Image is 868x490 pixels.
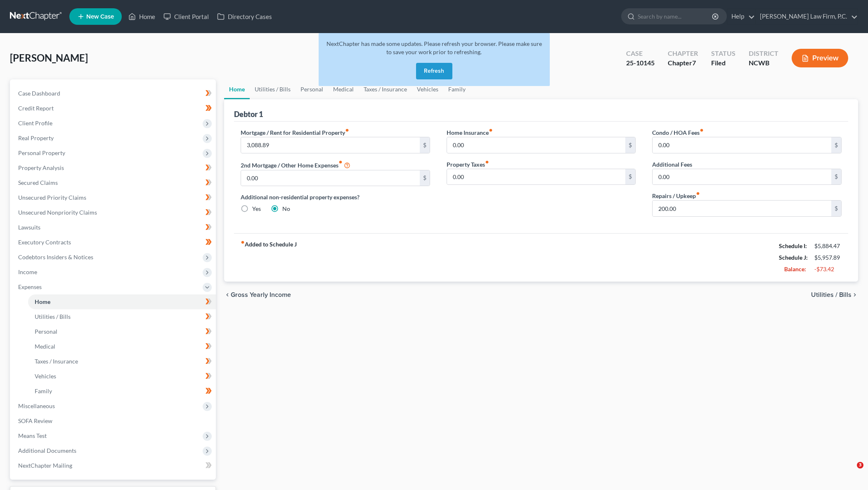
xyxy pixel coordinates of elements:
[447,169,626,185] input: --
[814,253,842,262] div: $5,957.89
[18,120,52,127] span: Client Profile
[86,14,114,20] span: New Case
[124,9,159,24] a: Home
[296,79,328,99] a: Personal
[241,160,350,170] label: 2nd Mortgage / Other Home Expenses
[213,9,276,24] a: Directory Cases
[231,292,291,298] span: Gross Yearly Income
[814,242,842,250] div: $5,884.47
[652,191,700,200] label: Repairs / Upkeep
[12,205,216,220] a: Unsecured Nonpriority Claims
[241,240,297,275] strong: Added to Schedule J
[626,58,655,68] div: 25-10145
[224,292,291,298] button: chevron_left Gross Yearly Income
[224,292,231,298] i: chevron_left
[625,137,635,153] div: $
[18,462,72,469] span: NextChapter Mailing
[18,283,42,290] span: Expenses
[12,86,216,101] a: Case Dashboard
[326,40,542,55] span: NextChapter has made some updates. Please refresh your browser. Please make sure to save your wor...
[12,175,216,190] a: Secured Claims
[447,128,493,137] label: Home Insurance
[18,432,47,439] span: Means Test
[345,128,349,132] i: fiber_manual_record
[420,137,430,153] div: $
[840,462,860,482] iframe: Intercom live chat
[28,384,216,399] a: Family
[652,128,704,137] label: Condo / HOA Fees
[711,58,736,68] div: Filed
[252,205,261,213] label: Yes
[851,292,858,298] i: chevron_right
[811,292,851,298] span: Utilities / Bills
[35,298,50,305] span: Home
[241,170,420,186] input: --
[857,462,863,468] span: 3
[18,239,71,246] span: Executory Contracts
[18,90,60,97] span: Case Dashboard
[28,294,216,309] a: Home
[241,193,430,201] label: Additional non-residential property expenses?
[652,160,692,169] label: Additional Fees
[241,137,420,153] input: --
[18,164,64,171] span: Property Analysis
[18,268,37,275] span: Income
[814,265,842,273] div: -$73.42
[696,191,700,196] i: fiber_manual_record
[779,254,808,261] strong: Schedule J:
[224,79,250,99] a: Home
[28,339,216,354] a: Medical
[749,58,778,68] div: NCWB
[625,169,635,185] div: $
[241,128,349,137] label: Mortgage / Rent for Residential Property
[626,49,655,58] div: Case
[250,79,296,99] a: Utilities / Bills
[28,354,216,369] a: Taxes / Insurance
[338,160,343,164] i: fiber_manual_record
[282,205,290,213] label: No
[35,328,57,335] span: Personal
[28,309,216,324] a: Utilities / Bills
[653,137,831,153] input: --
[28,324,216,339] a: Personal
[12,458,216,473] a: NextChapter Mailing
[831,169,841,185] div: $
[831,137,841,153] div: $
[18,417,52,424] span: SOFA Review
[241,240,245,244] i: fiber_manual_record
[756,9,858,24] a: [PERSON_NAME] Law Firm, P.C.
[447,137,626,153] input: --
[12,190,216,205] a: Unsecured Priority Claims
[28,369,216,384] a: Vehicles
[692,59,696,67] span: 7
[12,220,216,235] a: Lawsuits
[779,242,807,249] strong: Schedule I:
[35,358,78,365] span: Taxes / Insurance
[831,201,841,216] div: $
[489,128,493,132] i: fiber_manual_record
[792,49,848,67] button: Preview
[727,9,755,24] a: Help
[18,402,55,409] span: Miscellaneous
[811,292,858,298] button: Utilities / Bills chevron_right
[10,52,88,64] span: [PERSON_NAME]
[18,447,76,454] span: Additional Documents
[18,134,54,141] span: Real Property
[35,373,56,380] span: Vehicles
[35,313,71,320] span: Utilities / Bills
[12,235,216,250] a: Executory Contracts
[12,160,216,175] a: Property Analysis
[18,105,54,112] span: Credit Report
[18,149,65,156] span: Personal Property
[159,9,213,24] a: Client Portal
[784,265,806,272] strong: Balance:
[18,194,86,201] span: Unsecured Priority Claims
[35,387,52,394] span: Family
[485,160,489,164] i: fiber_manual_record
[653,201,831,216] input: --
[18,179,58,186] span: Secured Claims
[416,63,452,79] button: Refresh
[18,224,40,231] span: Lawsuits
[700,128,704,132] i: fiber_manual_record
[749,49,778,58] div: District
